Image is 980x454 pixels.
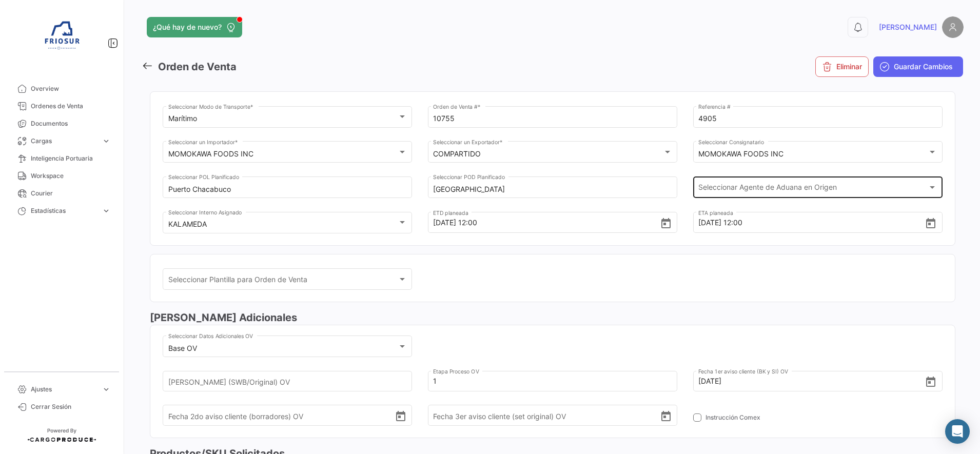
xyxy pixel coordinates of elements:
input: Seleccionar una fecha [433,205,659,241]
span: Instrucción Comex [705,413,760,422]
input: Seleccionar una fecha [698,205,925,241]
button: Guardar Cambios [873,56,963,77]
span: Inteligencia Portuaria [31,154,111,163]
div: Abrir Intercom Messenger [945,419,970,444]
button: Open calendar [660,410,672,421]
h3: [PERSON_NAME] Adicionales [150,310,955,325]
span: Documentos [31,119,111,128]
span: Estadísticas [31,206,97,215]
span: expand_more [102,206,111,215]
a: Inteligencia Portuaria [8,150,115,167]
mat-select-trigger: MOMOKAWA FOODS INC [168,149,253,158]
span: Seleccionar Plantilla para Orden de Venta [168,277,398,286]
span: Overview [31,84,111,93]
mat-select-trigger: Marítimo [168,114,197,123]
img: placeholder-user.png [942,16,964,38]
button: Open calendar [925,376,937,387]
span: ¿Qué hay de nuevo? [153,22,222,32]
input: Seleccionar una fecha [698,363,925,399]
mat-select-trigger: COMPARTIDO [433,149,481,158]
input: Escriba para buscar... [433,185,672,194]
span: expand_more [102,136,111,146]
button: Open calendar [395,410,407,421]
span: Courier [31,189,111,198]
mat-select-trigger: Base OV [168,344,197,352]
h3: Orden de Venta [158,60,237,74]
button: ¿Qué hay de nuevo? [147,17,242,37]
span: [PERSON_NAME] [879,22,937,32]
a: Ordenes de Venta [8,97,115,115]
span: Ajustes [31,385,97,394]
span: Workspace [31,171,111,181]
button: Open calendar [660,217,672,228]
button: Eliminar [815,56,869,77]
button: Open calendar [925,217,937,228]
span: Ordenes de Venta [31,102,111,111]
mat-select-trigger: MOMOKAWA FOODS INC [698,149,783,158]
span: Seleccionar Agente de Aduana en Origen [698,185,928,194]
span: Cargas [31,136,97,146]
input: Escriba para buscar... [168,185,407,194]
a: Overview [8,80,115,97]
a: Documentos [8,115,115,132]
img: 6ea6c92c-e42a-4aa8-800a-31a9cab4b7b0.jpg [36,12,87,64]
mat-select-trigger: KALAMEDA [168,220,207,228]
a: Workspace [8,167,115,185]
a: Courier [8,185,115,202]
span: Cerrar Sesión [31,402,111,411]
span: expand_more [102,385,111,394]
span: Guardar Cambios [894,62,953,72]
